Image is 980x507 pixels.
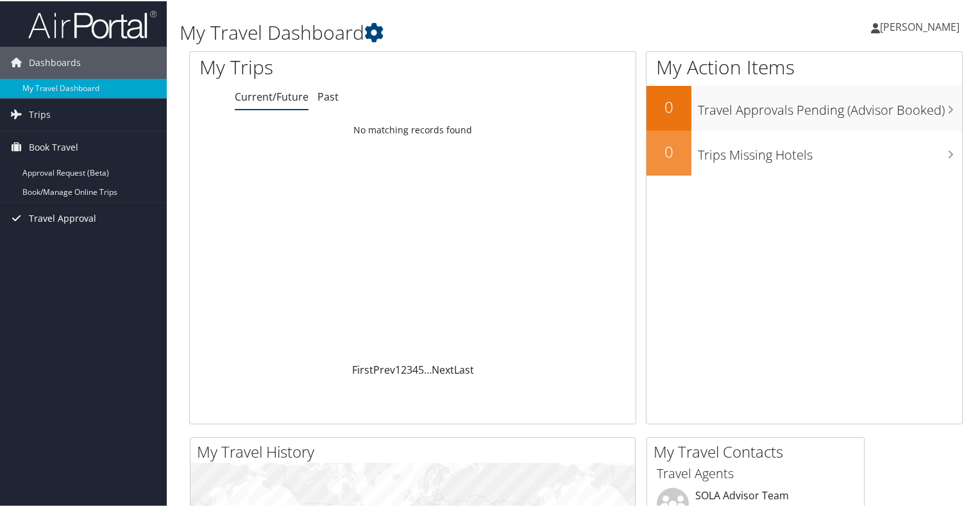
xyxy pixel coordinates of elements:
a: 4 [412,362,418,376]
a: 3 [407,362,412,376]
a: Last [454,362,474,376]
h2: 0 [646,95,691,117]
a: 5 [418,362,424,376]
h3: Travel Approvals Pending (Advisor Booked) [698,94,962,118]
h1: My Travel Dashboard [180,18,708,45]
span: Dashboards [29,46,81,78]
a: Current/Future [235,88,308,103]
a: 1 [395,362,401,376]
h2: My Travel Contacts [654,440,864,461]
td: No matching records found [190,117,636,140]
a: 2 [401,362,407,376]
img: airportal-logo.png [28,8,156,38]
span: Travel Approval [29,201,96,233]
h3: Travel Agents [657,463,854,481]
h1: My Action Items [646,53,962,79]
h3: Trips Missing Hotels [698,138,962,163]
a: Past [317,88,339,103]
a: Next [432,362,454,376]
span: … [424,362,432,376]
h1: My Trips [199,53,441,79]
a: 0Travel Approvals Pending (Advisor Booked) [646,85,962,129]
a: 0Trips Missing Hotels [646,129,962,174]
h2: My Travel History [197,440,635,461]
a: [PERSON_NAME] [871,6,972,45]
a: First [352,362,373,376]
span: Book Travel [29,130,78,162]
a: Prev [373,362,395,376]
h2: 0 [646,140,691,162]
span: Trips [29,97,51,129]
span: [PERSON_NAME] [880,19,959,33]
